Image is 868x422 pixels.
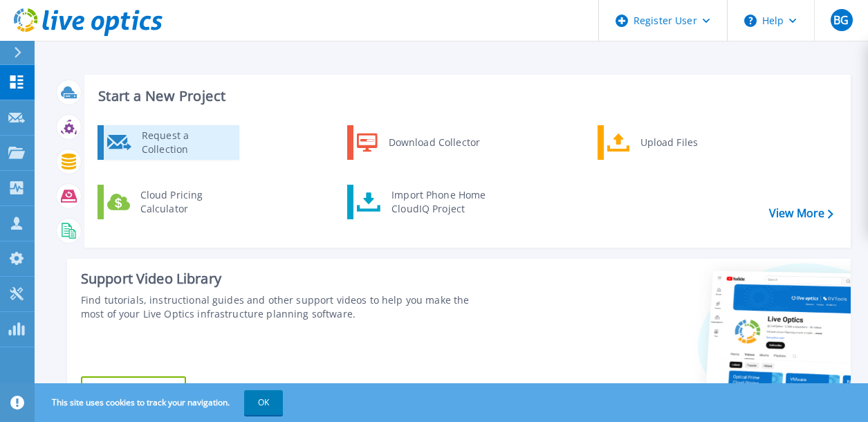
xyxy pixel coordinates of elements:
[244,390,283,415] button: OK
[38,390,283,415] span: This site uses cookies to track your navigation.
[81,270,488,288] div: Support Video Library
[385,188,492,216] div: Import Phone Home CloudIQ Project
[135,129,236,156] div: Request a Collection
[133,188,236,216] div: Cloud Pricing Calculator
[598,125,739,160] a: Upload Files
[634,129,736,156] div: Upload Files
[833,15,849,26] span: BG
[98,185,239,219] a: Cloud Pricing Calculator
[81,293,488,321] div: Find tutorials, instructional guides and other support videos to help you make the most of your L...
[382,129,486,156] div: Download Collector
[98,125,239,160] a: Request a Collection
[81,376,186,404] a: Explore Now!
[769,207,833,220] a: View More
[98,89,833,104] h3: Start a New Project
[347,125,489,160] a: Download Collector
